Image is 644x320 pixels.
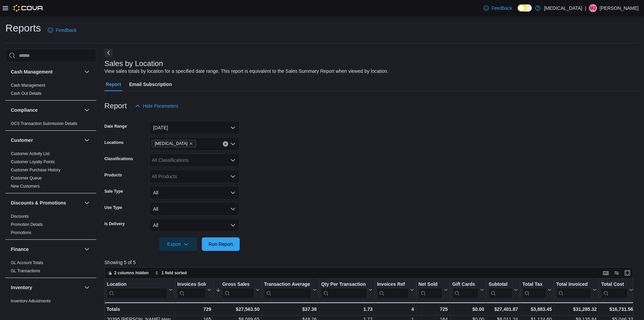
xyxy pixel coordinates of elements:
[11,91,42,96] a: Cash Out Details
[556,305,597,313] div: $31,285.32
[14,5,44,12] img: Cova
[492,5,512,12] span: Feedback
[104,60,163,68] h3: Sales by Location
[83,245,91,253] button: Finance
[11,68,53,75] h3: Cash Management
[481,1,515,15] a: Feedback
[600,4,639,12] p: [PERSON_NAME]
[83,68,91,76] button: Cash Management
[418,281,448,299] button: Net Sold
[162,270,187,276] span: 1 field sorted
[452,281,479,288] div: Gift Cards
[104,189,123,194] label: Sale Type
[11,284,32,291] h3: Inventory
[11,246,81,253] button: Finance
[418,281,442,288] div: Net Sold
[488,281,512,288] div: Subtotal
[104,68,388,75] div: View sales totals by location for a specified date range. This report is equivalent to the Sales ...
[11,151,50,156] a: Customer Activity List
[104,124,128,129] label: Date Range
[11,269,40,273] a: GL Transactions
[163,237,193,251] span: Export
[215,305,259,313] div: $27,563.50
[11,214,29,219] span: Discounts
[264,281,316,299] button: Transaction Average
[601,281,633,299] button: Total Cost
[11,268,40,274] span: GL Transactions
[590,4,596,12] span: MJ
[321,281,367,299] div: Qty Per Transaction
[149,186,240,199] button: All
[83,136,91,144] button: Customer
[129,78,172,91] span: Email Subscription
[11,176,42,180] a: Customer Queue
[556,281,597,299] button: Total Invoiced
[11,184,40,189] span: New Customers
[602,269,610,277] button: Keyboard shortcuts
[11,121,77,126] span: OCS Transaction Submission Details
[11,137,81,144] button: Customer
[230,141,236,147] button: Open list of options
[106,305,173,313] div: Totals
[11,184,40,189] a: New Customers
[11,199,81,206] button: Discounts & Promotions
[321,281,373,299] button: Qty Per Transaction
[377,281,408,299] div: Invoices Ref
[11,284,81,291] button: Inventory
[522,281,546,288] div: Total Tax
[452,281,479,299] div: Gift Card Sales
[152,269,190,277] button: 1 field sorted
[149,121,240,134] button: [DATE]
[104,49,113,57] button: Next
[377,281,408,288] div: Invoices Ref
[522,281,546,299] div: Total Tax
[11,83,45,88] a: Cash Management
[149,218,240,232] button: All
[556,281,591,288] div: Total Invoiced
[11,83,45,88] span: Cash Management
[230,157,236,163] button: Open list of options
[83,106,91,114] button: Compliance
[11,199,66,206] h3: Discounts & Promotions
[107,281,173,299] button: Location
[488,305,518,313] div: $27,401.87
[11,167,61,173] span: Customer Purchase History
[177,305,211,313] div: 729
[143,103,178,109] span: Hide Parameters
[11,68,81,75] button: Cash Management
[11,107,38,113] h3: Compliance
[177,281,206,288] div: Invoices Sold
[83,199,91,207] button: Discounts & Promotions
[11,299,51,303] a: Inventory Adjustments
[556,281,591,299] div: Total Invoiced
[522,281,552,299] button: Total Tax
[418,305,448,313] div: 725
[585,4,586,12] p: |
[209,241,233,248] span: Run Report
[152,140,196,147] span: Muse
[215,281,259,299] button: Gross Sales
[5,120,96,130] div: Compliance
[155,140,188,147] span: [MEDICAL_DATA]
[589,4,597,12] div: Mallory Jonn
[11,298,51,304] span: Inventory Adjustments
[106,78,121,91] span: Report
[202,237,240,251] button: Run Report
[104,259,639,266] p: Showing 5 of 5
[230,174,236,179] button: Open list of options
[264,281,311,299] div: Transaction Average
[11,222,43,227] span: Promotion Details
[222,281,254,299] div: Gross Sales
[83,283,91,292] button: Inventory
[11,214,29,219] a: Discounts
[11,91,42,96] span: Cash Out Details
[11,260,43,265] a: GL Account Totals
[104,172,122,178] label: Products
[177,281,206,299] div: Invoices Sold
[11,121,77,126] a: OCS Transaction Submission Details
[104,102,127,110] h3: Report
[11,230,31,235] a: Promotions
[5,259,96,278] div: Finance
